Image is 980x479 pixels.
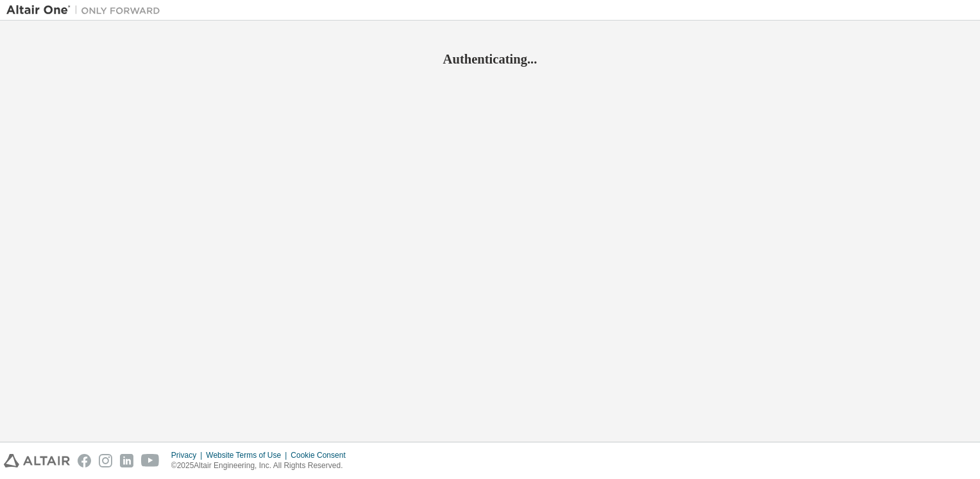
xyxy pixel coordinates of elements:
[291,450,353,460] div: Cookie Consent
[78,454,91,467] img: facebook.svg
[206,450,291,460] div: Website Terms of Use
[171,460,353,471] p: © 2025 Altair Engineering, Inc. All Rights Reserved.
[141,454,160,467] img: youtube.svg
[6,51,974,67] h2: Authenticating...
[6,4,167,17] img: Altair One
[120,454,133,467] img: linkedin.svg
[99,454,112,467] img: instagram.svg
[171,450,206,460] div: Privacy
[4,454,70,467] img: altair_logo.svg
